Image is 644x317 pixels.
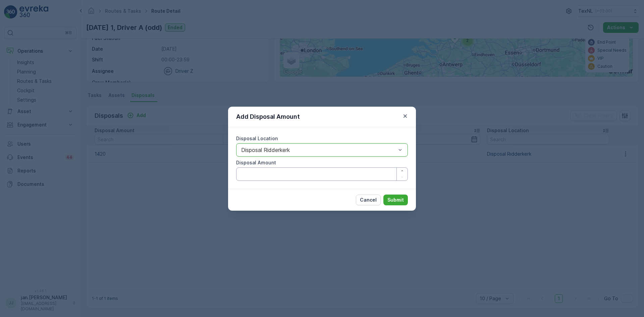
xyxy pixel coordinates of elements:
label: Disposal Location [236,136,278,141]
p: Add Disposal Amount [236,112,300,121]
button: Submit [383,195,408,205]
label: Disposal Amount [236,160,276,165]
button: Cancel [356,195,381,205]
p: Cancel [360,197,377,203]
p: Submit [387,197,404,203]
